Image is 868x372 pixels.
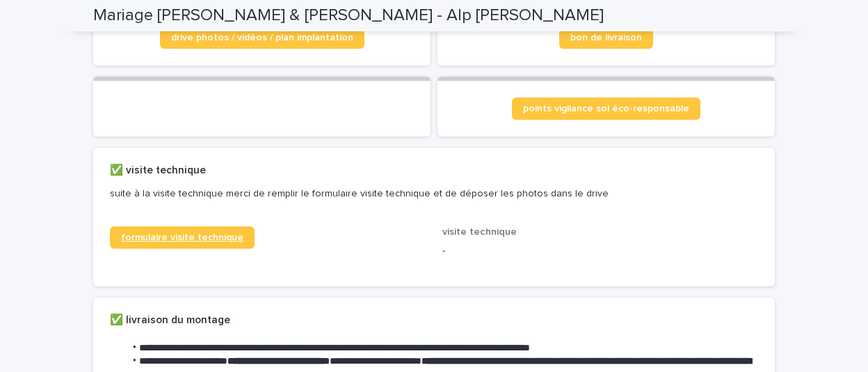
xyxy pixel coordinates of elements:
h2: Mariage [PERSON_NAME] & [PERSON_NAME] - Alp [PERSON_NAME] [93,6,604,26]
span: drive photos / vidéos / plan implantation [171,33,353,42]
a: formulaire visite technique [110,226,255,249]
span: points vigilance sol éco-responsable [523,104,689,114]
p: - [442,244,758,258]
p: suite à la visite technique merci de remplir le formulaire visite technique et de déposer les pho... [110,187,753,200]
span: bon de livraison [570,33,642,42]
span: visite technique [442,227,517,237]
h2: ✅ livraison du montage [110,314,230,327]
a: drive photos / vidéos / plan implantation [160,26,364,49]
h2: ✅ visite technique [110,164,206,177]
a: points vigilance sol éco-responsable [512,98,700,120]
span: formulaire visite technique [121,233,243,242]
a: bon de livraison [559,26,653,49]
